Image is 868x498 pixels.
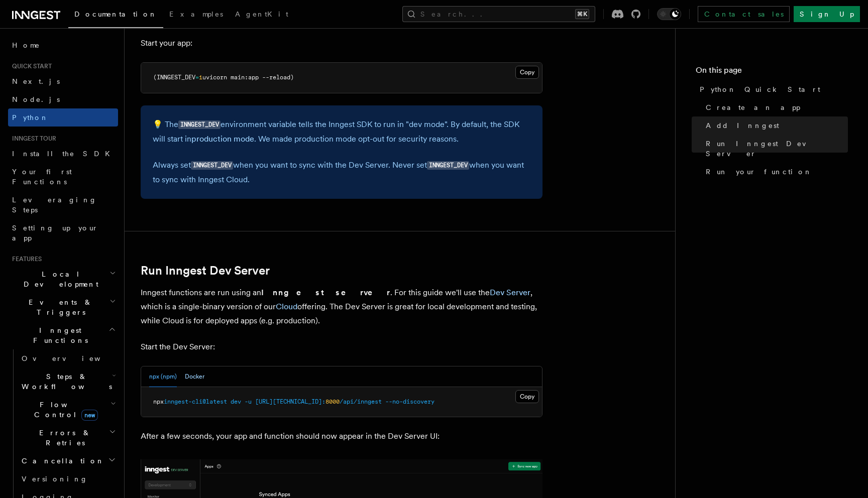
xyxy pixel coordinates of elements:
a: Dev Server [490,288,530,297]
a: Run Inngest Dev Server [702,135,848,163]
span: Leveraging Steps [12,196,97,214]
span: Quick start [8,62,52,70]
p: Always set when you want to sync with the Dev Server. Never set when you want to sync with Innges... [153,158,530,187]
span: Overview [22,354,125,362]
span: Your first Functions [12,168,72,186]
span: Events & Triggers [8,297,110,317]
a: Run Inngest Dev Server [141,264,270,278]
span: 1 [199,74,202,81]
a: Overview [18,349,118,367]
a: Create an app [702,98,848,116]
a: Cloud [276,302,297,311]
a: AgentKit [229,3,294,27]
span: Features [8,255,42,263]
p: 💡 The environment variable tells the Inngest SDK to run in "dev mode". By default, the SDK will s... [153,117,530,146]
span: Flow Control [18,400,111,420]
button: npx (npm) [149,366,177,387]
span: Steps & Workflows [18,371,112,392]
button: Copy [515,390,539,403]
span: Documentation [74,10,157,18]
span: Add Inngest [706,120,779,131]
button: Cancellation [18,452,118,470]
p: Inngest functions are run using an . For this guide we'll use the , which is a single-binary vers... [141,286,542,328]
span: Versioning [22,475,88,483]
p: Start your app: [141,36,542,50]
button: Search...⌘K [402,6,595,22]
button: Local Development [8,265,118,293]
span: npx [153,398,164,405]
a: Examples [163,3,229,27]
a: Home [8,36,118,54]
strong: Inngest server [261,288,390,297]
span: Node.js [12,95,60,103]
p: Start the Dev Server: [141,340,542,354]
button: Inngest Functions [8,321,118,349]
span: Home [12,40,40,50]
span: Inngest tour [8,135,56,143]
a: production mode [191,134,254,144]
span: = [195,74,199,81]
span: Run your function [706,167,812,177]
span: Cancellation [18,456,104,466]
button: Events & Triggers [8,293,118,321]
span: Create an app [706,102,800,112]
span: [URL][TECHNICAL_ID]: [255,398,325,405]
span: -u [245,398,252,405]
span: uvicorn main:app --reload) [202,74,294,81]
button: Docker [185,366,204,387]
span: /api/inngest [340,398,382,405]
h4: On this page [696,64,848,80]
span: 8000 [325,398,340,405]
a: Next.js [8,72,118,90]
span: Local Development [8,269,110,289]
button: Steps & Workflows [18,367,118,396]
span: inngest-cli@latest [164,398,227,405]
span: Setting up your app [12,224,98,242]
span: Run Inngest Dev Server [706,139,848,159]
button: Flow Controlnew [18,396,118,424]
a: Setting up your app [8,219,118,247]
button: Copy [515,66,539,79]
a: Contact sales [698,6,790,22]
a: Node.js [8,90,118,108]
code: INNGEST_DEV [191,161,233,170]
kbd: ⌘K [575,9,589,19]
span: --no-discovery [385,398,435,405]
code: INNGEST_DEV [178,120,221,129]
span: AgentKit [235,10,288,18]
span: Inngest Functions [8,325,108,345]
span: (INNGEST_DEV [153,74,195,81]
span: Errors & Retries [18,428,109,448]
button: Errors & Retries [18,424,118,452]
span: dev [231,398,241,405]
a: Sign Up [794,6,860,22]
a: Documentation [68,3,163,28]
a: Versioning [18,470,118,488]
span: Python Quick Start [700,84,820,94]
span: Install the SDK [12,150,116,158]
a: Install the SDK [8,145,118,163]
button: Toggle dark mode [657,8,681,20]
span: Next.js [12,77,60,85]
a: Add Inngest [702,116,848,135]
a: Python [8,108,118,127]
code: INNGEST_DEV [427,161,469,170]
a: Your first Functions [8,163,118,191]
a: Python Quick Start [696,80,848,98]
span: Python [12,113,49,121]
p: After a few seconds, your app and function should now appear in the Dev Server UI: [141,429,542,443]
a: Leveraging Steps [8,191,118,219]
a: Run your function [702,163,848,181]
span: Examples [169,10,223,18]
span: new [81,410,98,421]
